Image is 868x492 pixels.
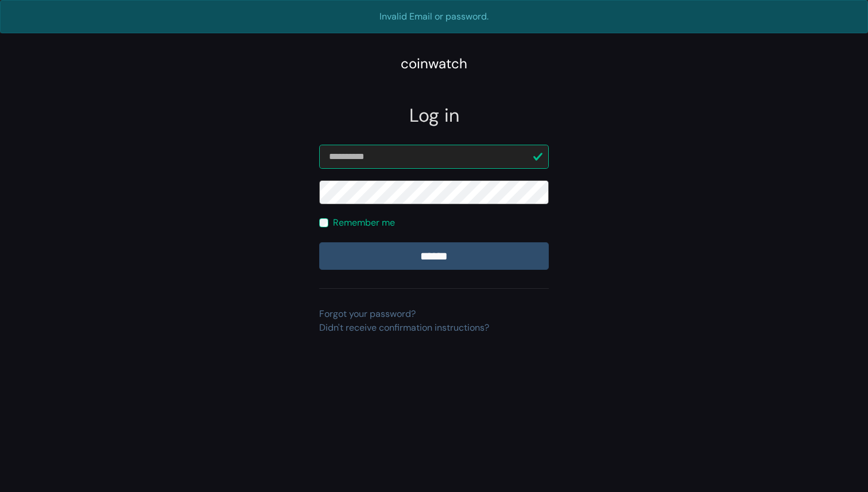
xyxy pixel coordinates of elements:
a: coinwatch [401,59,467,71]
h2: Log in [319,104,549,126]
div: coinwatch [401,53,467,74]
a: Forgot your password? [319,308,416,320]
a: Didn't receive confirmation instructions? [319,321,489,334]
label: Remember me [333,216,395,230]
